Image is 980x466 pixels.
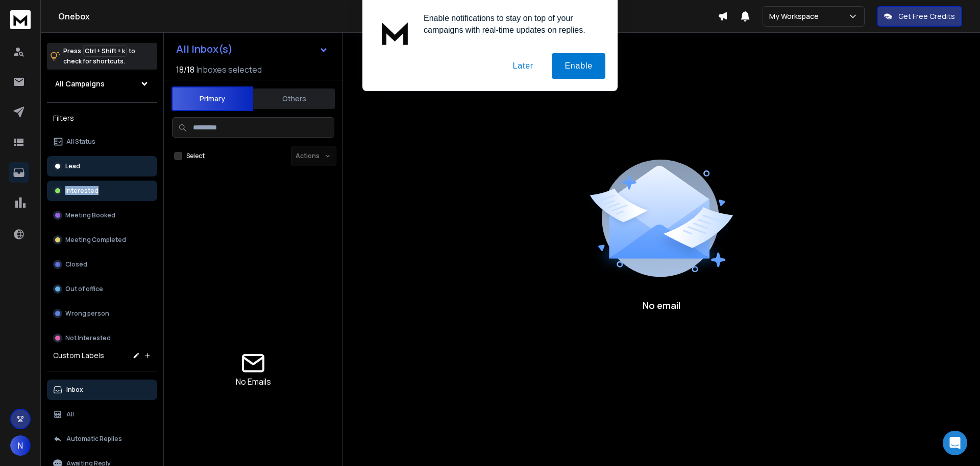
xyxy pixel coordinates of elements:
p: Inbox [66,386,83,394]
button: Enable [552,53,605,79]
button: Primary [171,86,253,111]
p: All Status [66,138,95,146]
img: notification icon [375,12,415,53]
p: Out of office [65,285,103,293]
h3: Filters [47,111,157,125]
button: All Status [47,131,157,152]
button: N [10,435,31,456]
button: Closed [47,254,157,275]
button: Out of office [47,279,157,299]
button: Inbox [47,380,157,400]
button: Others [253,87,335,110]
p: No Emails [236,375,271,388]
p: Meeting Booked [65,211,115,219]
label: Select [186,152,205,160]
p: All [66,410,74,418]
div: Enable notifications to stay on top of your campaigns with real-time updates on replies. [415,12,605,36]
button: Interested [47,181,157,201]
button: All [47,404,157,425]
button: Meeting Completed [47,230,157,250]
p: Not Interested [65,334,111,342]
button: Wrong person [47,303,157,324]
button: Automatic Replies [47,429,157,449]
p: Wrong person [65,309,109,318]
div: Open Intercom Messenger [943,431,967,455]
p: Interested [65,187,99,195]
button: Meeting Booked [47,205,157,226]
p: No email [643,298,680,313]
button: Not Interested [47,328,157,348]
button: Lead [47,156,157,176]
p: Closed [65,260,87,269]
p: Automatic Replies [66,435,122,443]
button: Later [500,53,546,79]
p: Lead [65,162,80,170]
p: Meeting Completed [65,236,126,244]
h3: Custom Labels [53,350,104,361]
